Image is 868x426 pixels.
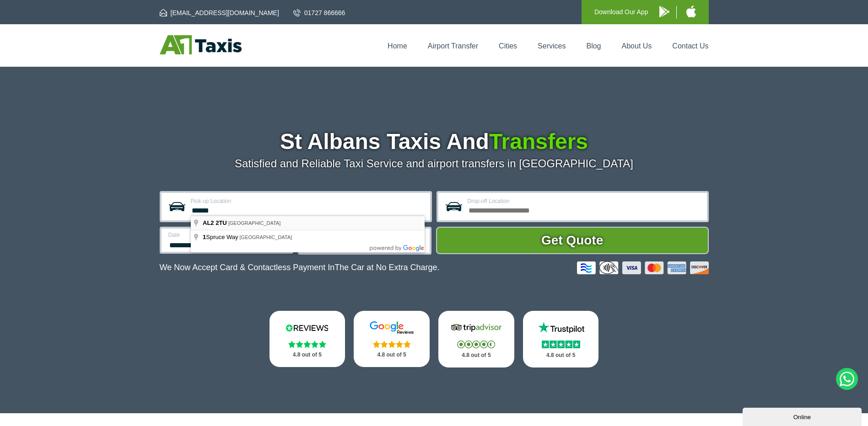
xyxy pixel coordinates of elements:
[388,42,407,50] a: Home
[428,42,478,50] a: Airport Transfer
[293,8,345,17] a: 01727 866666
[523,311,599,367] a: Trustpilot Stars 4.8 out of 5
[586,42,601,50] a: Blog
[448,350,504,361] p: 4.8 out of 5
[160,157,709,170] p: Satisfied and Reliable Taxi Service and airport transfers in [GEOGRAPHIC_DATA]
[622,42,652,50] a: About Us
[577,261,709,274] img: Credit And Debit Cards
[240,234,292,240] span: [GEOGRAPHIC_DATA]
[449,321,504,335] img: Tripadvisor
[334,263,439,272] span: The Car at No Extra Charge.
[270,311,345,367] a: Reviews.io Stars 4.8 out of 5
[743,406,863,426] iframe: chat widget
[538,42,566,50] a: Services
[542,341,580,348] img: Stars
[672,42,708,50] a: Contact Us
[686,5,696,17] img: A1 Taxis iPhone App
[160,8,279,17] a: [EMAIL_ADDRESS][DOMAIN_NAME]
[468,198,701,204] label: Drop-off Location
[534,321,588,335] img: Trustpilot
[438,311,514,367] a: Tripadvisor Stars 4.8 out of 5
[499,42,517,50] a: Cities
[457,341,495,348] img: Stars
[203,234,240,240] span: Spruce Way
[533,350,589,361] p: 4.8 out of 5
[354,311,430,367] a: Google Stars 4.8 out of 5
[364,349,420,361] p: 4.8 out of 5
[288,341,326,348] img: Stars
[191,198,425,204] label: Pick-up Location
[168,232,286,238] label: Date
[436,227,709,254] button: Get Quote
[280,321,334,335] img: Reviews.io
[373,341,411,348] img: Stars
[160,263,440,272] p: We Now Accept Card & Contactless Payment In
[594,6,648,18] p: Download Our App
[228,220,281,226] span: [GEOGRAPHIC_DATA]
[489,129,588,154] span: Transfers
[160,35,242,54] img: A1 Taxis St Albans LTD
[203,234,206,240] span: 1
[160,131,709,153] h1: St Albans Taxis And
[364,321,419,335] img: Google
[203,219,227,226] span: AL2 2TU
[280,349,335,361] p: 4.8 out of 5
[659,6,669,17] img: A1 Taxis Android App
